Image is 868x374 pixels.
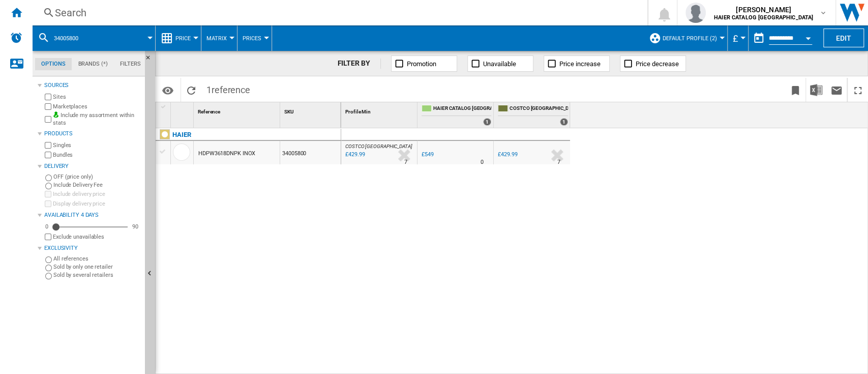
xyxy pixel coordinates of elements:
[337,59,380,69] div: FILTER BY
[749,28,769,48] button: md-calendar
[53,181,141,189] label: Include Delivery Fee
[53,190,141,198] label: Include delivery price
[196,102,280,118] div: Sort None
[53,222,128,232] md-slider: Availability
[407,60,436,68] span: Promotion
[145,51,157,69] button: Hide
[53,93,141,101] label: Sites
[10,32,22,44] img: alerts-logo.svg
[785,78,805,102] button: Bookmark this report
[243,35,261,42] span: Prices
[45,265,52,271] input: Sold by only one retailer
[45,273,52,279] input: Sold by several retailers
[243,25,266,51] button: Prices
[206,35,227,42] span: Matrix
[53,111,141,127] label: Include my assortment within stats
[45,103,51,110] input: Marketplaces
[53,271,141,279] label: Sold by several retailers
[559,60,601,68] span: Price increase
[206,25,232,51] button: Matrix
[45,175,52,181] input: OFF (price only)
[45,152,51,158] input: Bundles
[714,14,813,21] b: HAIER CATALOG [GEOGRAPHIC_DATA]
[823,28,864,47] button: Edit
[54,25,88,51] button: 34005800
[391,55,457,72] button: Promotion
[557,157,560,167] div: Delivery Time : 7 days
[345,109,371,114] span: Profile Min
[544,55,610,72] button: Price increase
[799,27,817,46] button: Open calendar
[733,33,738,44] span: £
[44,244,141,252] div: Exclusivity
[282,102,341,118] div: SKU Sort None
[433,105,491,113] span: HAIER CATALOG [GEOGRAPHIC_DATA]
[45,113,51,126] input: Include my assortment within stats
[282,102,341,118] div: Sort None
[44,162,141,170] div: Delivery
[44,81,141,90] div: Sources
[420,150,434,160] div: £549
[663,35,717,42] span: Default profile (2)
[53,233,141,241] label: Exclude unavailables
[53,111,59,118] img: mysite-bg-18x18.png
[175,35,191,42] span: Price
[649,25,722,51] div: Default profile (2)
[198,142,255,165] div: HDPW3618DNPK INOX
[284,109,294,114] span: SKU
[54,35,78,42] span: 34005800
[496,150,517,160] div: £429.99
[343,102,417,118] div: Sort None
[45,94,51,100] input: Sites
[344,150,365,160] div: Last updated : Tuesday, 9 September 2025 10:07
[53,141,141,149] label: Singles
[510,105,568,113] span: COSTCO [GEOGRAPHIC_DATA]
[810,84,822,96] img: excel-24x24.png
[175,25,196,51] button: Price
[685,3,706,23] img: profile.jpg
[114,58,147,70] md-tab-item: Filters
[728,25,749,51] md-menu: Currency
[483,60,516,68] span: Unavailable
[481,157,484,167] div: Delivery Time : 0 day
[35,58,72,70] md-tab-item: Options
[53,151,141,159] label: Bundles
[404,157,407,167] div: Delivery Time : 7 days
[72,58,114,70] md-tab-item: Brands (*)
[53,263,141,271] label: Sold by only one retailer
[498,151,517,158] div: £429.99
[663,25,722,51] button: Default profile (2)
[45,183,52,189] input: Include Delivery Fee
[45,191,51,197] input: Include delivery price
[45,200,51,207] input: Display delivery price
[181,78,201,102] button: Reload
[173,102,193,118] div: Sort None
[53,200,141,208] label: Display delivery price
[733,25,743,51] button: £
[496,102,570,128] div: COSTCO [GEOGRAPHIC_DATA] 1 offers sold by COSTCO UK
[161,25,196,51] div: Price
[196,102,280,118] div: Reference Sort None
[45,234,51,240] input: Display delivery price
[806,78,826,102] button: Download in Excel
[44,130,141,138] div: Products
[212,84,250,95] span: reference
[848,78,868,102] button: Maximize
[714,5,813,15] span: [PERSON_NAME]
[43,223,51,231] div: 0
[130,223,141,231] div: 90
[53,173,141,181] label: OFF (price only)
[280,141,341,164] div: 34005800
[44,211,141,219] div: Availability 4 Days
[420,102,493,128] div: HAIER CATALOG [GEOGRAPHIC_DATA] 1 offers sold by HAIER CATALOG UK
[45,256,52,263] input: All references
[158,81,178,99] button: Options
[45,142,51,149] input: Singles
[467,55,533,72] button: Unavailable
[620,55,686,72] button: Price decrease
[422,151,434,158] div: £549
[826,78,847,102] button: Send this report by email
